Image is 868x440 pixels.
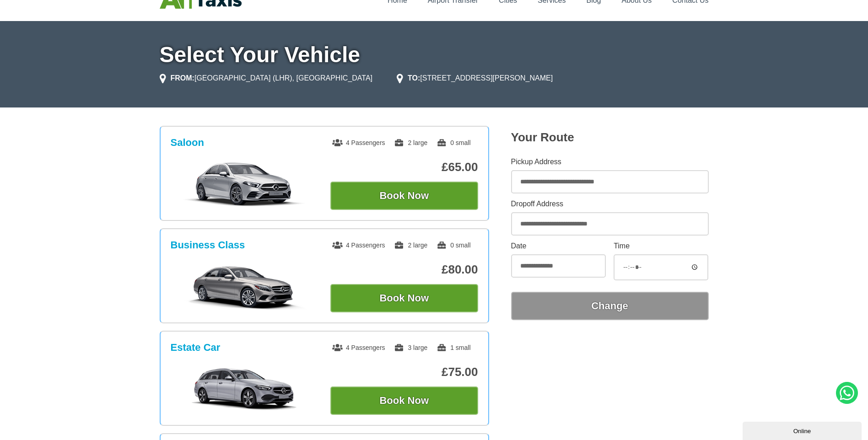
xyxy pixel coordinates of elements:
[175,366,313,412] img: Estate Car
[511,242,606,250] label: Date
[175,264,313,310] img: Business Class
[397,73,553,84] li: [STREET_ADDRESS][PERSON_NAME]
[330,284,478,312] button: Book Now
[394,344,427,351] span: 3 large
[171,239,245,251] h3: Business Class
[437,139,470,146] span: 0 small
[171,74,194,82] strong: FROM:
[408,74,420,82] strong: TO:
[511,130,709,145] h2: Your Route
[160,73,373,84] li: [GEOGRAPHIC_DATA] (LHR), [GEOGRAPHIC_DATA]
[614,242,708,250] label: Time
[330,160,478,174] p: £65.00
[332,241,385,249] span: 4 Passengers
[171,342,221,354] h3: Estate Car
[743,420,863,440] iframe: chat widget
[511,292,709,320] button: Change
[330,182,478,210] button: Book Now
[437,241,470,249] span: 0 small
[511,200,709,208] label: Dropoff Address
[437,344,470,351] span: 1 small
[330,365,478,379] p: £75.00
[171,137,204,149] h3: Saloon
[330,386,478,415] button: Book Now
[511,158,709,166] label: Pickup Address
[394,241,427,249] span: 2 large
[332,139,385,146] span: 4 Passengers
[175,161,313,207] img: Saloon
[332,344,385,351] span: 4 Passengers
[394,139,427,146] span: 2 large
[330,263,478,277] p: £80.00
[160,44,709,66] h1: Select Your Vehicle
